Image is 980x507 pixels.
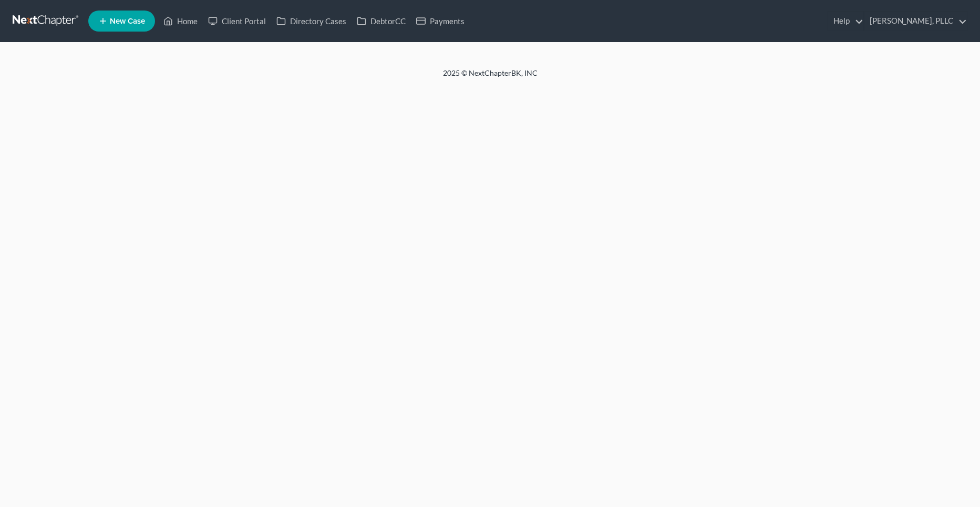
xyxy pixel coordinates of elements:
[828,12,863,31] a: Help
[191,68,790,87] div: 2025 © NextChapterBK, INC
[158,12,203,31] a: Home
[88,11,155,32] new-legal-case-button: New Case
[352,12,411,31] a: DebtorCC
[411,12,470,31] a: Payments
[271,12,352,31] a: Directory Cases
[203,12,271,31] a: Client Portal
[864,12,967,31] a: [PERSON_NAME], PLLC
